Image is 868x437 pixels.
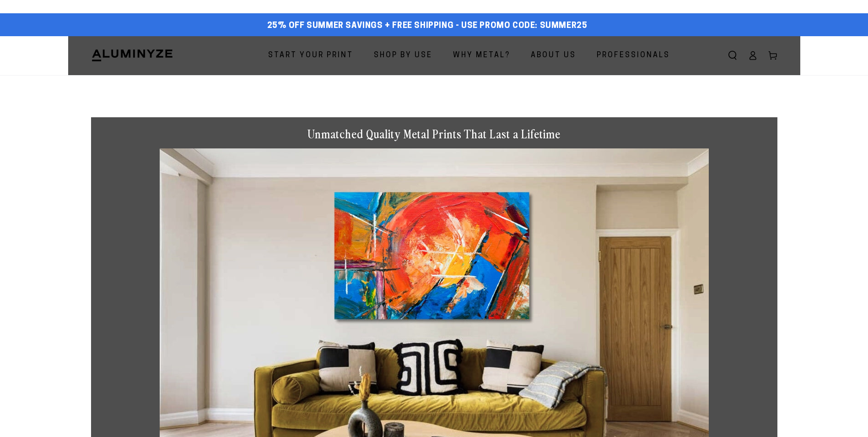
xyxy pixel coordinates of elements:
span: 25% off Summer Savings + Free Shipping - Use Promo Code: SUMMER25 [267,21,588,31]
summary: Search our site [722,45,743,66]
img: Aluminyze [91,49,173,62]
a: Start Your Print [261,44,360,68]
span: Why Metal? [453,49,510,62]
h1: Unmatched Quality Metal Prints That Last a Lifetime [160,126,709,142]
a: Shop By Use [367,44,439,68]
h1: Metal Prints [91,75,777,99]
a: About Us [524,44,583,68]
span: About Us [531,49,576,62]
a: Professionals [590,44,677,68]
span: Start Your Print [268,49,353,62]
a: Why Metal? [446,44,517,68]
span: Shop By Use [374,49,432,62]
span: Professionals [597,49,670,62]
